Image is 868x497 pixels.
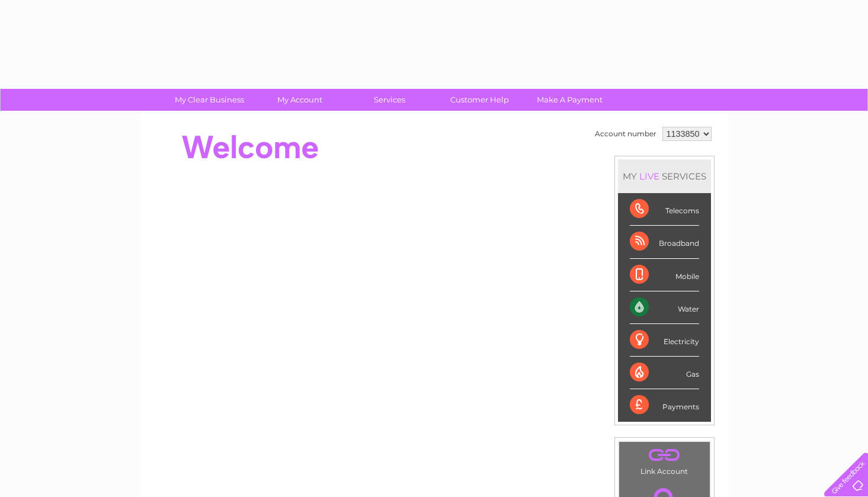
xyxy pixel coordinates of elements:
a: Services [341,89,438,111]
div: LIVE [637,171,662,182]
div: Water [630,291,699,324]
div: Gas [630,357,699,389]
div: Telecoms [630,193,699,226]
div: Broadband [630,226,699,258]
div: Electricity [630,324,699,357]
a: My Clear Business [161,89,258,111]
td: Link Account [619,441,710,479]
a: My Account [251,89,348,111]
div: Payments [630,389,699,421]
a: Customer Help [431,89,529,111]
div: Mobile [630,259,699,291]
div: MY SERVICES [618,159,711,193]
td: Account number [592,124,659,144]
a: Make A Payment [521,89,619,111]
a: . [622,445,707,466]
